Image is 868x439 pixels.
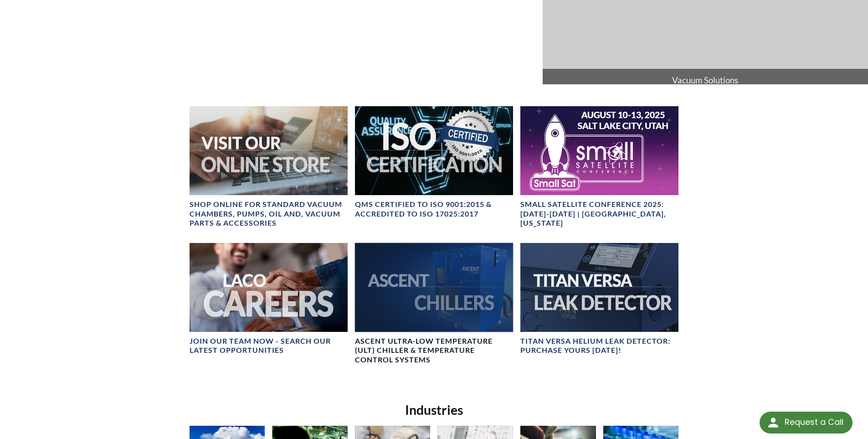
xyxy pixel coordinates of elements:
span: Vacuum Solutions [543,69,868,92]
div: Request a Call [785,412,843,433]
a: Visit Our Online Store headerSHOP ONLINE FOR STANDARD VACUUM CHAMBERS, PUMPS, OIL AND, VACUUM PAR... [190,106,348,228]
h4: SHOP ONLINE FOR STANDARD VACUUM CHAMBERS, PUMPS, OIL AND, VACUUM PARTS & ACCESSORIES [190,200,348,228]
div: Request a Call [760,412,853,434]
img: round button [766,415,781,430]
h4: Join our team now - SEARCH OUR LATEST OPPORTUNITIES [190,336,348,356]
h4: Small Satellite Conference 2025: [DATE]-[DATE] | [GEOGRAPHIC_DATA], [US_STATE] [520,200,678,228]
h4: TITAN VERSA Helium Leak Detector: Purchase Yours [DATE]! [520,336,678,356]
h4: QMS CERTIFIED to ISO 9001:2015 & Accredited to ISO 17025:2017 [355,200,513,219]
a: ISO Certification headerQMS CERTIFIED to ISO 9001:2015 & Accredited to ISO 17025:2017 [355,106,513,219]
a: TITAN VERSA bannerTITAN VERSA Helium Leak Detector: Purchase Yours [DATE]! [520,243,678,356]
a: Ascent Chiller ImageAscent Ultra-Low Temperature (ULT) Chiller & Temperature Control Systems [355,243,513,365]
a: Small Satellite Conference 2025: August 10-13 | Salt Lake City, UtahSmall Satellite Conference 20... [520,106,678,228]
h2: Industries [186,402,683,418]
a: Join our team now - SEARCH OUR LATEST OPPORTUNITIES [190,243,348,356]
h4: Ascent Ultra-Low Temperature (ULT) Chiller & Temperature Control Systems [355,336,513,365]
